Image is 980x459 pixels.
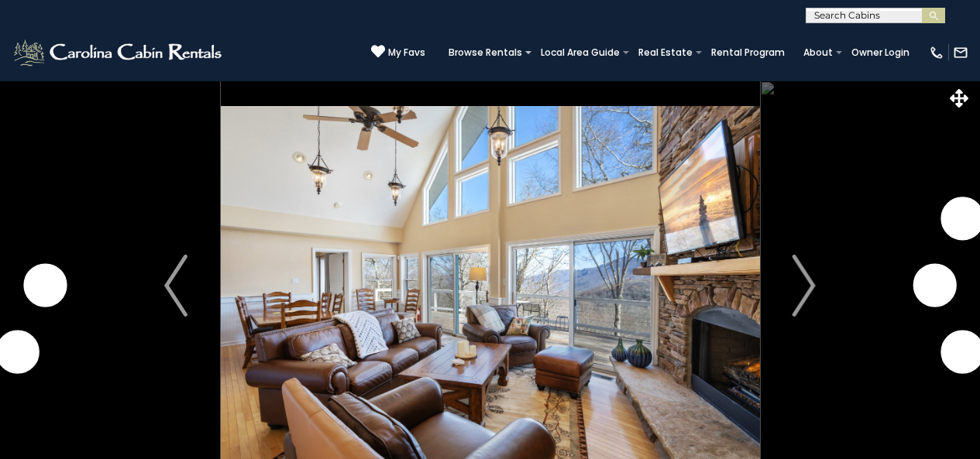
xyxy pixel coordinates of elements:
[441,42,530,63] a: Browse Rentals
[793,255,816,317] img: arrow
[631,42,700,63] a: Real Estate
[533,42,628,63] a: Local Area Guide
[796,42,841,63] a: About
[164,255,187,317] img: arrow
[371,44,425,60] a: My Favs
[12,37,226,68] img: White-1-2.png
[844,42,917,63] a: Owner Login
[703,42,793,63] a: Rental Program
[929,45,944,60] img: phone-regular-white.png
[953,45,968,60] img: mail-regular-white.png
[388,46,425,60] span: My Favs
